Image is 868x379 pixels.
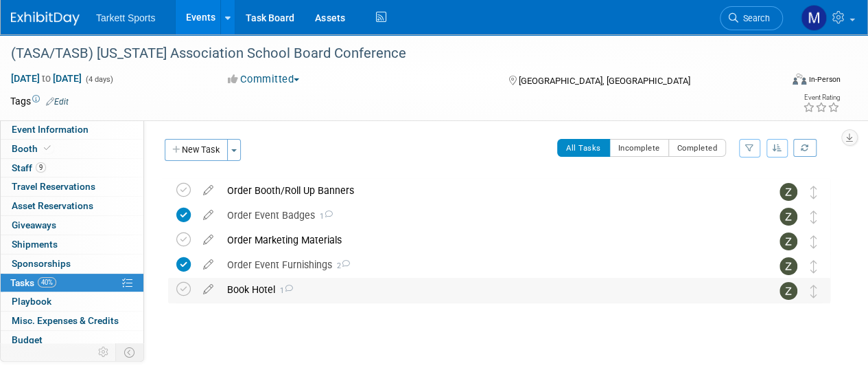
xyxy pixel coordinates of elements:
i: Move task [810,260,817,273]
a: Tasks40% [1,274,143,292]
a: edit [196,234,220,246]
img: Zak Sigler [779,232,797,250]
span: Giveaways [12,219,56,230]
span: Booth [12,143,54,154]
span: Sponsorships [12,258,71,269]
i: Booth reservation complete [44,144,51,152]
span: Tasks [10,277,56,288]
div: In-Person [808,74,841,85]
span: Misc. Expenses & Credits [12,315,119,326]
a: Asset Reservations [1,197,143,215]
div: Event Rating [803,94,840,101]
button: Incomplete [609,139,669,157]
span: 40% [38,277,56,288]
a: Sponsorships [1,255,143,273]
span: 1 [315,212,333,221]
img: Zak Sigler [779,282,797,300]
td: Personalize Event Tab Strip [92,343,116,361]
a: edit [196,259,220,271]
a: Travel Reservations [1,177,143,196]
span: [DATE] [DATE] [10,72,82,85]
img: Zak Sigler [779,183,797,201]
span: [GEOGRAPHIC_DATA], [GEOGRAPHIC_DATA] [518,76,690,86]
td: Tags [10,94,69,108]
span: Asset Reservations [12,200,93,211]
button: Committed [223,72,305,87]
button: Completed [668,139,727,157]
div: Order Marketing Materials [220,228,752,252]
a: Misc. Expenses & Credits [1,312,143,330]
span: Event Information [12,124,89,135]
a: Playbook [1,292,143,311]
img: Zak Sigler [779,208,797,226]
a: Search [720,6,783,30]
a: Budget [1,331,143,349]
div: Order Booth/Roll Up Banners [220,179,752,202]
span: to [40,73,53,84]
a: Refresh [793,139,817,157]
a: edit [196,184,220,197]
span: Budget [12,334,43,345]
div: Event Format [719,72,841,92]
a: Giveaways [1,216,143,235]
span: 2 [332,261,350,270]
a: Booth [1,140,143,158]
span: Staff [12,162,46,173]
span: (4 days) [84,75,113,84]
img: ExhibitDay [11,12,80,25]
div: (TASA/TASB) [US_STATE] Association School Board Conference [6,41,770,66]
i: Move task [810,210,817,224]
span: Shipments [12,239,58,250]
a: Edit [46,97,69,107]
a: Staff9 [1,159,143,177]
a: Shipments [1,235,143,254]
img: Mathieu Martel [801,5,827,31]
div: Book Hotel [220,278,752,301]
span: 9 [36,162,46,173]
span: Search [738,13,770,23]
span: Playbook [12,296,51,307]
img: Format-Inperson.png [793,74,806,85]
span: Tarkett Sports [96,12,155,23]
td: Toggle Event Tabs [116,343,144,361]
div: Order Event Furnishings [220,253,752,277]
a: Event Information [1,120,143,139]
i: Move task [810,235,817,248]
span: Travel Reservations [12,181,95,192]
a: edit [196,283,220,296]
div: Order Event Badges [220,204,752,227]
button: New Task [165,139,228,161]
i: Move task [810,285,817,298]
img: Zak Sigler [779,257,797,275]
button: All Tasks [557,139,610,157]
span: 1 [275,286,293,295]
i: Move task [810,186,817,199]
a: edit [196,209,220,221]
